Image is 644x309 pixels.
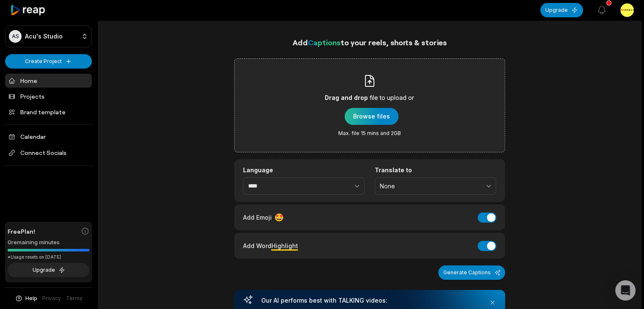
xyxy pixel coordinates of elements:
button: Drag and dropfile to upload orMax. file 15 mins and 2GB [345,108,398,125]
div: Add Word [243,240,298,251]
a: Calendar [5,130,92,143]
button: Upgrade [540,3,583,17]
a: Home [5,74,92,88]
span: file to upload or [370,93,414,103]
h1: Add to your reels, shorts & stories [234,36,505,48]
button: Generate Captions [438,265,505,280]
button: Create Project [5,54,92,69]
a: Brand template [5,105,92,119]
span: Drag and drop [325,93,368,103]
div: AS [9,30,22,43]
h3: Our AI performs best with TALKING videos: [261,297,478,304]
div: 0 remaining minutes [8,238,89,247]
span: Free Plan! [8,227,35,236]
button: Upgrade [8,263,89,277]
label: Language [243,166,365,174]
span: Add Emoji [243,213,272,222]
span: Captions [308,38,340,47]
a: Projects [5,89,92,103]
button: None [375,177,496,195]
span: Help [25,295,37,302]
span: None [380,182,479,190]
div: Open Intercom Messenger [615,280,636,301]
span: Highlight [271,242,298,249]
div: *Usage resets on [DATE] [8,254,89,260]
label: Translate to [375,166,496,174]
span: Connect Socials [5,145,92,160]
span: Max. file 15 mins and 2GB [338,130,401,137]
p: Acu's Studio [25,33,63,40]
a: Terms [66,295,83,302]
span: 🤩 [274,212,284,223]
a: Privacy [42,295,61,302]
button: Help [15,295,37,302]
